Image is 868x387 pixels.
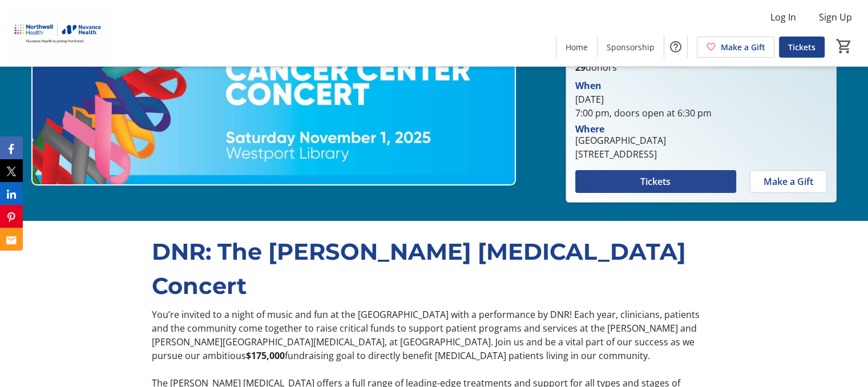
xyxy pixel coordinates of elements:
a: Tickets [779,37,825,58]
p: donors [575,61,827,74]
a: Make a Gift [697,37,774,58]
button: Tickets [575,170,736,193]
img: Nuvance Health's Logo [7,5,108,62]
b: 29 [575,61,586,74]
div: When [575,79,601,92]
span: Make a Gift [764,175,813,188]
div: [DATE] 7:00 pm, doors open at 6:30 pm [575,92,827,120]
button: Sign Up [810,8,861,26]
div: Where [575,124,604,134]
strong: $175,000 [246,349,285,362]
span: Sponsorship [607,41,655,53]
div: [GEOGRAPHIC_DATA] [575,134,666,147]
div: [STREET_ADDRESS] [575,147,666,161]
span: You’re invited to a night of music and fun at the [GEOGRAPHIC_DATA] with a performance by DNR! Ea... [152,308,700,362]
a: Home [556,37,597,58]
span: Make a Gift [721,41,765,53]
span: Tickets [788,41,815,53]
span: Log In [770,10,796,24]
button: Help [664,35,687,58]
span: Sign Up [819,10,852,24]
span: Tickets [640,175,671,188]
span: Home [566,41,588,53]
button: Log In [761,8,805,26]
span: fundraising goal to directly benefit [MEDICAL_DATA] patients living in our community. [285,349,650,362]
button: Make a Gift [750,170,827,193]
a: Sponsorship [597,37,664,58]
button: Cart [834,36,854,57]
p: DNR: The [PERSON_NAME] [MEDICAL_DATA] Concert [152,235,717,303]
